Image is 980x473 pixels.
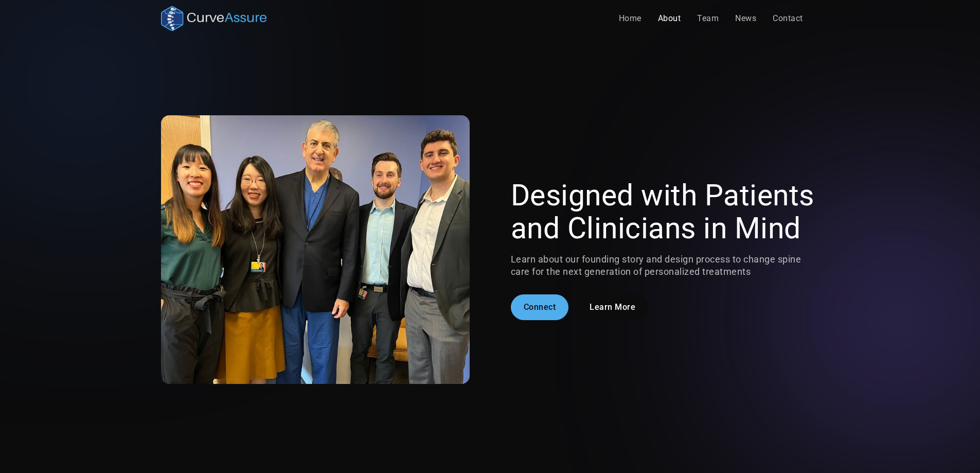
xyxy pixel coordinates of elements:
[689,8,727,29] a: Team
[511,179,819,245] h1: Designed with Patients and Clinicians in Mind
[727,8,764,29] a: News
[650,8,689,29] a: About
[611,8,650,29] a: Home
[511,253,819,278] p: Learn about our founding story and design process to change spine care for the next generation of...
[577,294,648,320] a: Learn More
[511,294,569,320] a: Connect
[161,6,267,31] a: home
[764,8,811,29] a: Contact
